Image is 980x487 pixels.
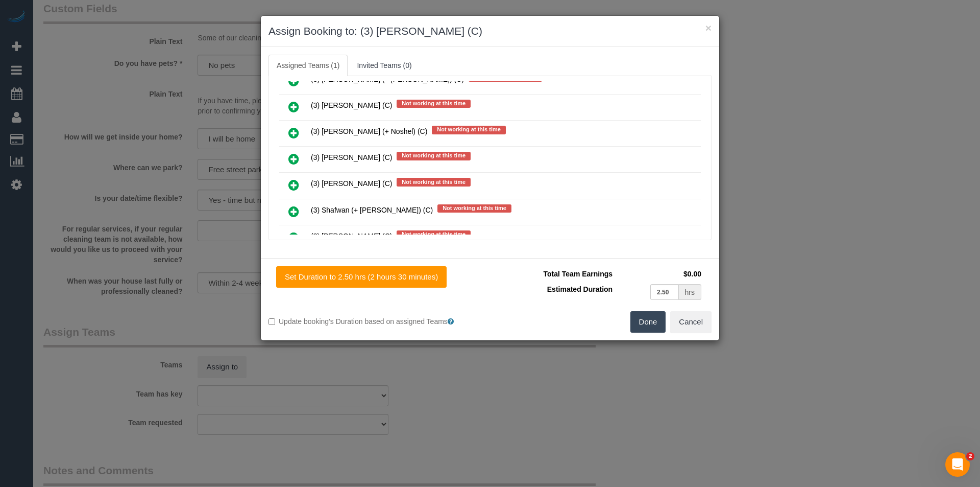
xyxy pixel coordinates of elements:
button: Set Duration to 2.50 hrs (2 hours 30 minutes) [276,266,447,288]
span: Estimated Duration [547,285,612,293]
td: $0.00 [615,266,704,282]
span: (3) Shafwan (+ [PERSON_NAME]) (C) [311,206,433,214]
span: Not working at this time [437,204,511,213]
h3: Assign Booking to: (3) [PERSON_NAME] (C) [268,24,712,39]
input: Update booking's Duration based on assigned Teams [268,318,275,325]
iframe: Intercom live chat [945,452,970,477]
span: Not working at this time [397,100,471,108]
a: Assigned Teams (1) [268,55,348,76]
span: (3) [PERSON_NAME] (+ Noshel) (C) [311,128,427,136]
div: hrs [679,284,701,300]
span: (3) [PERSON_NAME] (C) [311,101,392,109]
button: × [705,22,712,33]
label: Update booking's Duration based on assigned Teams [268,316,482,327]
span: Not working at this time [397,178,471,186]
span: Not working at this time [432,126,506,134]
button: Done [630,311,666,333]
span: (3) [PERSON_NAME] (C) [311,180,392,188]
a: Invited Teams (0) [349,55,420,76]
button: Cancel [670,311,712,333]
span: (3) [PERSON_NAME] (C) [311,232,392,240]
span: 2 [966,452,974,460]
span: (3) [PERSON_NAME] (C) [311,154,392,162]
span: Not working at this time [397,230,471,239]
td: Total Team Earnings [498,266,615,282]
span: Not working at this time [397,152,471,160]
